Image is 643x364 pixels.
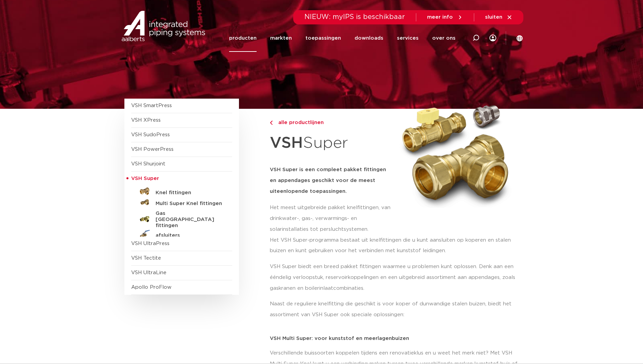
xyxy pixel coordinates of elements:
[270,299,519,320] p: Naast de reguliere knelfitting die geschikt is voor koper of dunwandige stalen buizen, biedt het ...
[131,285,172,290] a: Apollo ProFlow
[156,232,223,239] h5: afsluiters
[229,24,257,52] a: producten
[485,15,502,20] span: sluiten
[229,24,456,52] nav: Menu
[131,270,166,275] a: VSH UltraLine
[131,176,159,181] span: VSH Super
[131,103,172,108] a: VSH SmartPress
[270,235,519,257] p: Het VSH Super-programma bestaat uit knelfittingen die u kunt aansluiten op koperen en stalen buiz...
[305,24,341,52] a: toepassingen
[274,120,324,125] span: alle productlijnen
[270,121,273,125] img: chevron-right.svg
[131,229,232,240] a: afsluiters
[270,119,393,127] a: alle productlijnen
[270,336,519,341] p: VSH Multi Super: voor kunststof en meerlagenbuizen
[156,210,223,229] h5: Gas [GEOGRAPHIC_DATA] fittingen
[270,135,303,151] strong: VSH
[131,118,161,123] a: VSH XPress
[131,132,170,137] a: VSH SudoPress
[131,208,232,229] a: Gas [GEOGRAPHIC_DATA] fittingen
[489,24,496,52] div: my IPS
[270,130,393,156] h1: Super
[131,161,165,166] a: VSH Shurjoint
[432,24,456,52] a: over ons
[427,14,463,20] a: meer info
[131,147,174,152] a: VSH PowerPress
[427,15,453,20] span: meer info
[485,14,513,20] a: sluiten
[397,24,419,52] a: services
[156,190,223,196] h5: Knel fittingen
[355,24,383,52] a: downloads
[304,14,405,20] span: NIEUW: myIPS is beschikbaar
[270,261,519,294] p: VSH Super biedt een breed pakket fittingen waarmee u problemen kunt oplossen. Denk aan een ééndel...
[131,197,232,208] a: Multi Super Knel fittingen
[156,201,223,207] h5: Multi Super Knel fittingen
[131,186,232,197] a: Knel fittingen
[131,241,169,246] a: VSH UltraPress
[270,24,292,52] a: markten
[270,202,393,235] p: Het meest uitgebreide pakket knelfittingen, van drinkwater-, gas-, verwarmings- en solarinstallat...
[270,164,393,197] h5: VSH Super is een compleet pakket fittingen en appendages geschikt voor de meest uiteenlopende toe...
[131,256,161,261] a: VSH Tectite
